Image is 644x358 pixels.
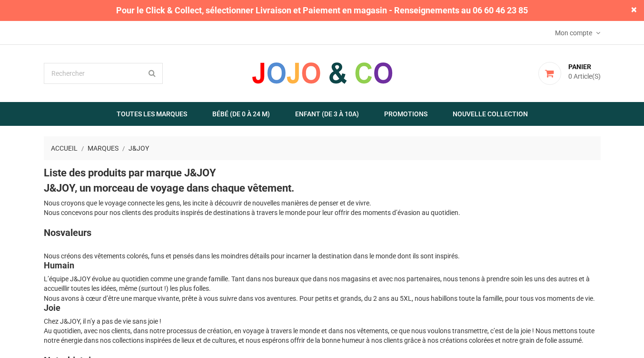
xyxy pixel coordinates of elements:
[631,4,637,15] span: ×
[111,4,533,17] span: Pour le Click & Collect, sélectionner Livraison et Paiement en magasin - Renseignements au 06 60 ...
[44,317,601,326] p: Chez J&JOY, il n’y a pas de vie sans joie !
[44,227,60,238] span: Nos
[88,144,120,152] a: Marques
[44,326,601,346] p: Au quotidien, avec nos clients, dans notre processus de création, en voyage à travers le monde et...
[44,227,601,238] h2: valeurs
[568,63,591,71] span: Panier
[51,144,79,152] a: Accueil
[44,183,601,194] h1: J&JOY, un morceau de voyage dans chaque vêtement.
[88,144,119,152] span: Marques
[568,72,572,80] span: 0
[129,144,149,152] a: J&JOY
[44,63,163,84] input: Rechercher
[574,72,601,80] span: Article(s)
[51,144,78,152] span: Accueil
[44,294,601,303] p: Nous avons à cœur d’être une marque vivante, prête à vous suivre dans vos aventures. Pour petits ...
[44,167,601,179] h1: Liste des produits par marque J&JOY
[372,102,439,126] a: Promotions
[44,303,601,313] h4: Joie
[44,274,601,294] p: L’équipe J&JOY évolue au quotidien comme une grande famille. Tant dans nos bureaux que dans nos m...
[200,102,282,126] a: Bébé (de 0 à 24 m)
[441,102,540,126] a: Nouvelle Collection
[44,208,601,217] p: Nous concevons pour nos clients des produits inspirés de destinations à travers le monde pour leu...
[251,61,394,85] img: JOJO & CO
[555,29,594,37] span: Mon compte
[105,102,199,126] a: Toutes les marques
[44,261,601,270] h4: Humain
[283,102,371,126] a: Enfant (de 3 à 10A)
[44,198,601,208] p: Nous croyons que le voyage connecte les gens, les incite à découvrir de nouvelles manières de pen...
[44,251,601,261] p: Nous créons des vêtements colorés, funs et pensés dans les moindres détails pour incarner la dest...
